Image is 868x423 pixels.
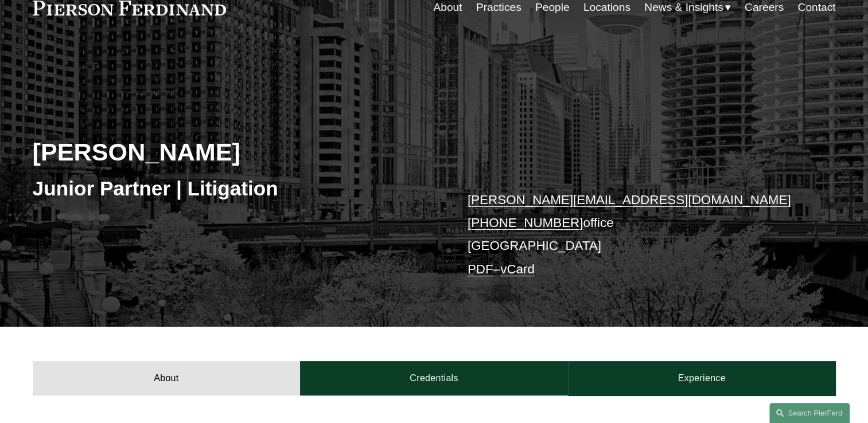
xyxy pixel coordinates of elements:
a: Credentials [300,361,568,395]
a: About [33,361,301,395]
a: vCard [500,262,535,276]
a: Search this site [769,403,850,423]
a: PDF [468,262,493,276]
h3: Junior Partner | Litigation [33,176,434,201]
h2: [PERSON_NAME] [33,137,434,167]
a: Experience [568,361,836,395]
p: office [GEOGRAPHIC_DATA] – [468,189,802,281]
a: [PERSON_NAME][EMAIL_ADDRESS][DOMAIN_NAME] [468,193,791,207]
a: [PHONE_NUMBER] [468,216,583,230]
